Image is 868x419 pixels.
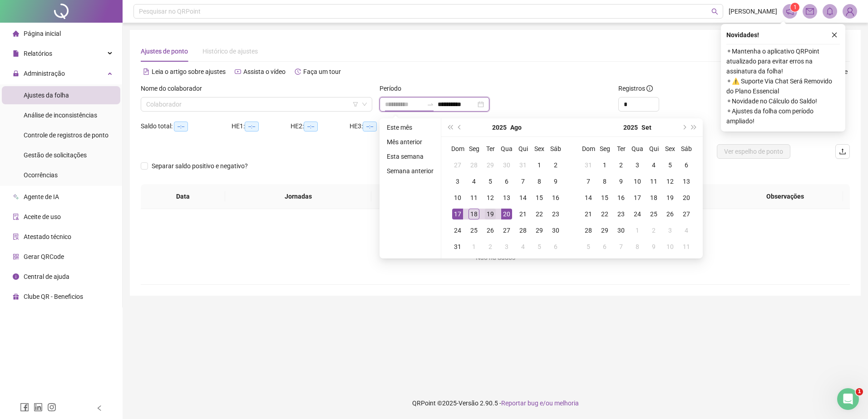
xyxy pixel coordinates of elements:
div: 21 [583,209,594,219]
td: 2025-09-25 [646,206,662,222]
span: left [96,405,103,411]
div: 9 [648,241,659,252]
td: 2025-09-17 [629,190,646,206]
span: youtube [235,68,241,75]
div: 3 [665,225,676,236]
td: 2025-09-16 [613,190,629,206]
div: 20 [681,192,692,203]
div: 3 [452,176,463,187]
td: 2025-08-23 [547,206,564,222]
span: info-circle [646,85,653,92]
div: 1 [599,160,610,171]
div: 16 [616,192,626,203]
th: Jornadas [225,184,371,209]
span: --:-- [245,122,259,132]
td: 2025-10-04 [678,222,695,239]
th: Seg [597,141,613,157]
span: home [13,30,19,37]
div: 22 [534,209,545,219]
div: 4 [469,176,479,187]
td: 2025-10-08 [629,239,646,255]
div: 1 [469,241,479,252]
span: ⚬ ⚠️ Suporte Via Chat Será Removido do Plano Essencial [726,76,840,96]
div: 7 [616,241,626,252]
div: 23 [550,209,561,219]
td: 2025-07-27 [449,157,466,173]
span: close [831,32,838,38]
td: 2025-08-19 [482,206,498,222]
button: next-year [679,118,689,136]
div: 11 [681,241,692,252]
div: 11 [648,176,659,187]
div: 20 [501,209,512,219]
div: 2 [616,160,626,171]
div: 7 [583,176,594,187]
th: Sex [662,141,678,157]
div: 16 [550,192,561,203]
td: 2025-10-11 [678,239,695,255]
div: 9 [550,176,561,187]
span: Análise de inconsistências [24,112,97,119]
td: 2025-08-11 [466,190,482,206]
div: 6 [681,160,692,171]
td: 2025-09-21 [580,206,597,222]
td: 2025-08-18 [466,206,482,222]
li: Mês anterior [383,136,437,147]
div: 4 [648,160,659,171]
div: 6 [599,241,610,252]
td: 2025-08-13 [498,190,515,206]
div: HE 1: [232,121,291,132]
td: 2025-08-15 [531,190,547,206]
td: 2025-08-03 [449,173,466,190]
td: 2025-10-06 [597,239,613,255]
td: 2025-08-27 [498,222,515,239]
td: 2025-08-10 [449,190,466,206]
th: Dom [580,141,597,157]
td: 2025-09-09 [613,173,629,190]
th: Qua [629,141,646,157]
td: 2025-08-24 [449,222,466,239]
th: Data [141,184,225,209]
td: 2025-09-11 [646,173,662,190]
span: Observações [735,191,836,201]
th: Observações [728,184,843,209]
td: 2025-09-22 [597,206,613,222]
div: 5 [665,160,676,171]
td: 2025-09-04 [515,239,531,255]
span: 1 [856,388,863,395]
div: 31 [518,160,528,171]
span: upload [839,148,846,155]
td: 2025-10-10 [662,239,678,255]
span: Aceite de uso [24,213,61,220]
td: 2025-09-18 [646,190,662,206]
span: --:-- [304,122,318,132]
li: Este mês [383,122,437,133]
td: 2025-08-20 [498,206,515,222]
td: 2025-08-29 [531,222,547,239]
div: 19 [665,192,676,203]
div: HE 2: [291,121,350,132]
div: 28 [469,160,479,171]
span: gift [13,293,19,300]
span: Versão [459,400,478,407]
div: 12 [485,192,496,203]
td: 2025-08-17 [449,206,466,222]
span: notification [786,7,794,15]
div: 24 [452,225,463,236]
td: 2025-09-19 [662,190,678,206]
div: 14 [518,192,528,203]
span: linkedin [34,403,43,412]
div: 18 [648,192,659,203]
td: 2025-08-07 [515,173,531,190]
div: 22 [599,209,610,219]
div: 7 [518,176,528,187]
div: 3 [632,160,643,171]
td: 2025-08-26 [482,222,498,239]
span: facebook [20,403,29,412]
div: 15 [599,192,610,203]
span: Página inicial [24,30,61,37]
span: 1 [794,4,797,10]
td: 2025-09-23 [613,206,629,222]
td: 2025-08-12 [482,190,498,206]
span: --:-- [174,122,188,132]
